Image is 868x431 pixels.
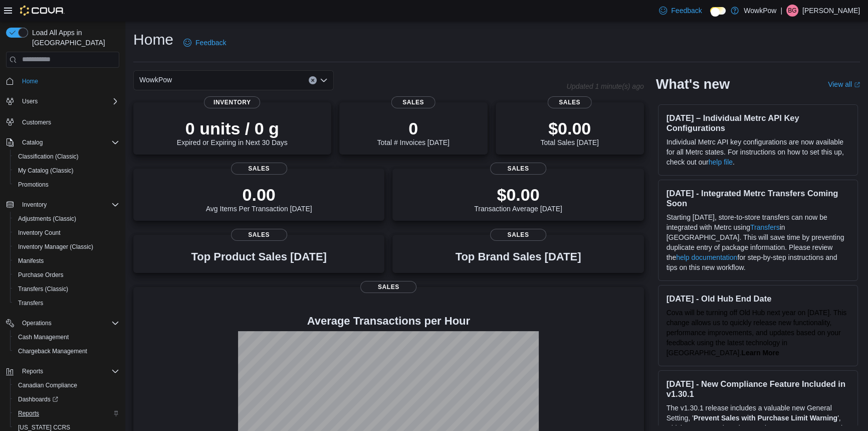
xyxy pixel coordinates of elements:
[18,95,42,107] button: Users
[490,229,546,241] span: Sales
[18,365,119,377] span: Reports
[2,316,123,330] button: Operations
[18,75,42,87] a: Home
[18,381,77,389] span: Canadian Compliance
[18,317,119,329] span: Operations
[10,178,123,192] button: Promotions
[10,240,123,254] button: Inventory Manager (Classic)
[2,114,123,129] button: Customers
[18,347,87,355] span: Chargeback Management
[456,251,581,263] h3: Top Brand Sales [DATE]
[667,212,849,272] p: Starting [DATE], store-to-store transfers can now be integrated with Metrc using in [GEOGRAPHIC_D...
[14,213,119,225] span: Adjustments (Classic)
[18,243,93,251] span: Inventory Manager (Classic)
[22,118,51,126] span: Customers
[14,393,62,405] a: Dashboards
[802,5,860,17] p: [PERSON_NAME]
[231,229,287,241] span: Sales
[14,179,53,191] a: Promotions
[750,223,780,231] a: Transfers
[18,215,76,223] span: Adjustments (Classic)
[14,407,119,419] span: Reports
[10,212,123,226] button: Adjustments (Classic)
[10,226,123,240] button: Inventory Count
[20,6,65,16] img: Cova
[179,33,230,53] a: Feedback
[18,181,49,189] span: Promotions
[14,227,65,239] a: Inventory Count
[177,118,288,147] div: Expired or Expiring in Next 30 Days
[14,283,72,295] a: Transfers (Classic)
[391,96,436,108] span: Sales
[28,28,119,48] span: Load All Apps in [GEOGRAPHIC_DATA]
[744,5,776,17] p: WowkPow
[14,227,119,239] span: Inventory Count
[139,74,172,86] span: WowkPow
[14,241,119,253] span: Inventory Manager (Classic)
[540,118,598,138] p: $0.00
[10,296,123,310] button: Transfers
[10,330,123,344] button: Cash Management
[22,77,38,85] span: Home
[667,379,849,399] h3: [DATE] - New Compliance Feature Included in v1.30.1
[671,6,702,16] span: Feedback
[14,269,68,281] a: Purchase Orders
[10,164,123,178] button: My Catalog (Classic)
[177,118,288,138] p: 0 units / 0 g
[667,113,849,133] h3: [DATE] – Individual Metrc API Key Configurations
[474,185,562,213] div: Transaction Average [DATE]
[10,282,123,296] button: Transfers (Classic)
[18,333,69,341] span: Cash Management
[18,199,51,211] button: Inventory
[22,319,52,327] span: Operations
[22,97,38,105] span: Users
[18,115,119,128] span: Customers
[676,253,737,261] a: help documentation
[141,315,636,327] h4: Average Transactions per Hour
[2,135,123,150] button: Catalog
[694,414,837,422] strong: Prevent Sales with Purchase Limit Warning
[655,1,706,21] a: Feedback
[2,198,123,212] button: Inventory
[2,94,123,108] button: Users
[18,409,39,417] span: Reports
[195,38,226,48] span: Feedback
[10,150,123,164] button: Classification (Classic)
[206,185,312,205] p: 0.00
[474,185,562,205] p: $0.00
[14,179,119,191] span: Promotions
[667,137,849,167] p: Individual Metrc API key configurations are now available for all Metrc states. For instructions ...
[780,5,782,17] p: |
[14,393,119,405] span: Dashboards
[14,331,119,343] span: Cash Management
[14,151,83,163] a: Classification (Classic)
[22,201,47,209] span: Inventory
[14,379,81,391] a: Canadian Compliance
[18,395,58,403] span: Dashboards
[2,74,123,88] button: Home
[18,317,56,329] button: Operations
[10,254,123,268] button: Manifests
[14,241,97,253] a: Inventory Manager (Classic)
[667,294,849,304] h3: [DATE] - Old Hub End Date
[377,118,449,138] p: 0
[828,80,860,88] a: View allExternal link
[2,364,123,378] button: Reports
[14,345,91,357] a: Chargeback Management
[18,229,61,237] span: Inventory Count
[667,188,849,208] h3: [DATE] - Integrated Metrc Transfers Coming Soon
[10,378,123,392] button: Canadian Compliance
[10,268,123,282] button: Purchase Orders
[14,213,80,225] a: Adjustments (Classic)
[18,136,119,149] span: Catalog
[18,299,43,307] span: Transfers
[18,271,64,279] span: Purchase Orders
[191,251,326,263] h3: Top Product Sales [DATE]
[309,76,317,84] button: Clear input
[18,75,119,87] span: Home
[10,392,123,406] a: Dashboards
[566,82,643,90] p: Updated 1 minute(s) ago
[14,345,119,357] span: Chargeback Management
[710,7,726,15] input: Dark Mode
